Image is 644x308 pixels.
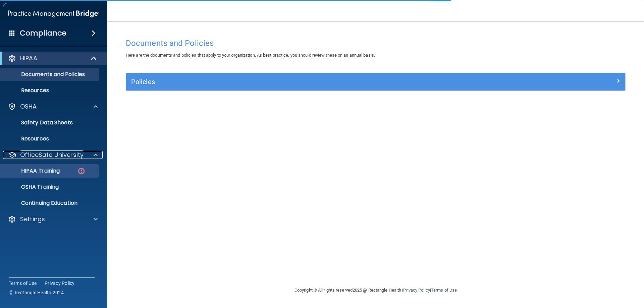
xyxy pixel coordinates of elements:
[403,288,430,293] a: Privacy Policy
[8,103,98,111] a: OSHA
[131,76,620,87] a: Policies
[20,28,66,38] h4: Compliance
[8,7,99,20] img: PMB logo
[8,215,98,223] a: Settings
[20,215,45,223] p: Settings
[8,54,97,62] a: HIPAA
[4,184,59,190] p: OSHA Training
[45,280,75,287] a: Privacy Policy
[4,135,96,142] p: Resources
[20,54,37,62] p: HIPAA
[126,39,626,48] h4: Documents and Policies
[20,103,37,111] p: OSHA
[253,280,498,301] div: Copyright © All rights reserved 2025 @ Rectangle Health | |
[77,167,86,175] img: danger-circle.6113f641.png
[9,289,64,296] span: Ⓒ Rectangle Health 2024
[431,288,457,293] a: Terms of Use
[4,71,96,78] p: Documents and Policies
[20,151,84,159] p: OfficeSafe University
[528,260,636,287] iframe: Drift Widget Chat Controller
[8,151,98,159] a: OfficeSafe University
[4,168,60,174] p: HIPAA Training
[126,53,375,58] span: Here are the documents and policies that apply to your organization. As best practice, you should...
[131,78,495,85] h5: Policies
[9,280,37,287] a: Terms of Use
[4,87,96,94] p: Resources
[4,119,96,126] p: Safety Data Sheets
[4,200,96,206] p: Continuing Education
